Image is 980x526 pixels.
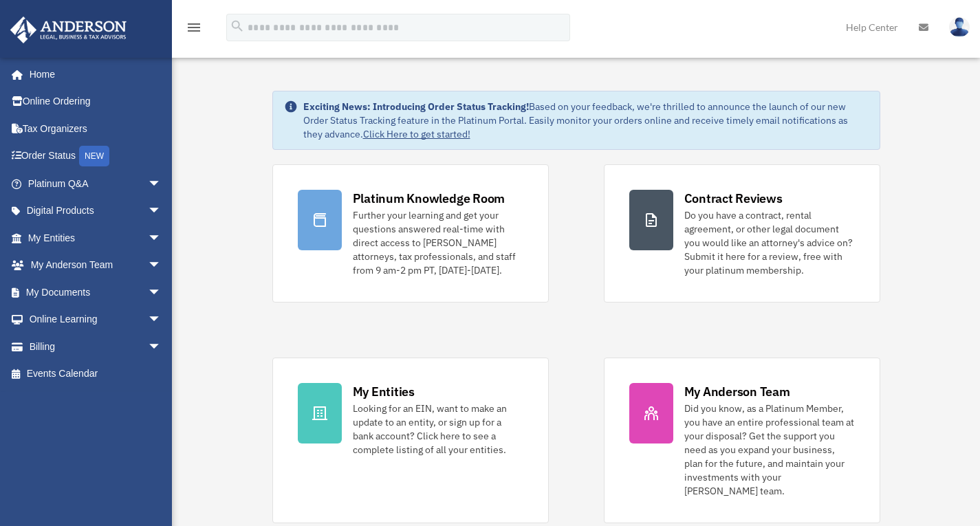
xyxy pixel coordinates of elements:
[10,278,182,306] a: My Documentsarrow_drop_down
[949,17,970,37] img: User Pic
[10,252,182,279] a: My Anderson Teamarrow_drop_down
[353,402,523,457] div: Looking for an EIN, want to make an update to an entity, or sign up for a bank account? Click her...
[604,358,880,523] a: My Anderson Team Did you know, as a Platinum Member, you have an entire professional team at your...
[10,360,182,388] a: Events Calendar
[10,88,182,116] a: Online Ordering
[604,164,880,303] a: Contract Reviews Do you have a contract, rental agreement, or other legal document you would like...
[10,224,182,252] a: My Entitiesarrow_drop_down
[148,197,175,226] span: arrow_drop_down
[148,224,175,252] span: arrow_drop_down
[148,333,175,361] span: arrow_drop_down
[353,208,523,277] div: Further your learning and get your questions answered real-time with direct access to [PERSON_NAM...
[10,306,182,333] a: Online Learningarrow_drop_down
[186,19,202,36] i: menu
[10,61,175,88] a: Home
[272,164,549,303] a: Platinum Knowledge Room Further your learning and get your questions answered real-time with dire...
[230,19,245,34] i: search
[272,358,549,523] a: My Entities Looking for an EIN, want to make an update to an entity, or sign up for a bank accoun...
[148,170,175,198] span: arrow_drop_down
[79,146,109,166] div: NEW
[303,100,869,141] div: Based on your feedback, we're thrilled to announce the launch of our new Order Status Tracking fe...
[684,190,783,207] div: Contract Reviews
[148,278,175,307] span: arrow_drop_down
[6,17,131,43] img: Anderson Advisors Platinum Portal
[148,252,175,280] span: arrow_drop_down
[684,383,790,400] div: My Anderson Team
[186,24,202,36] a: menu
[10,197,182,225] a: Digital Productsarrow_drop_down
[684,208,855,277] div: Do you have a contract, rental agreement, or other legal document you would like an attorney's ad...
[363,128,470,140] a: Click Here to get started!
[10,333,182,360] a: Billingarrow_drop_down
[684,402,855,498] div: Did you know, as a Platinum Member, you have an entire professional team at your disposal? Get th...
[10,170,182,197] a: Platinum Q&Aarrow_drop_down
[10,115,182,142] a: Tax Organizers
[353,190,505,207] div: Platinum Knowledge Room
[148,306,175,334] span: arrow_drop_down
[353,383,415,400] div: My Entities
[10,142,182,171] a: Order StatusNEW
[303,100,529,113] strong: Exciting News: Introducing Order Status Tracking!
